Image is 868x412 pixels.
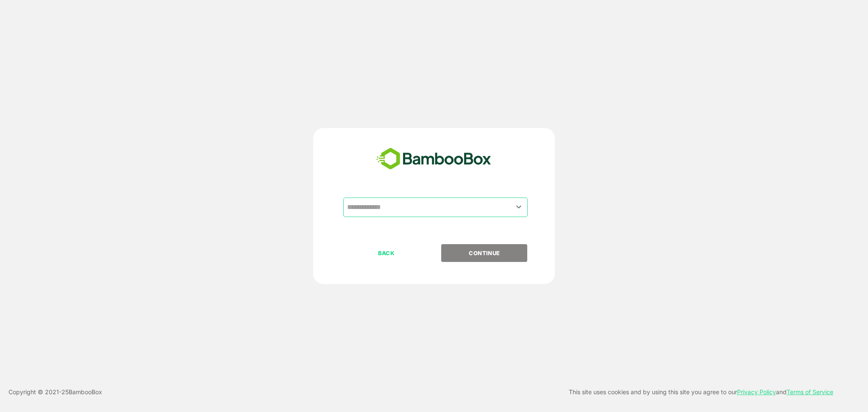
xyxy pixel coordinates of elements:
[569,387,833,397] p: This site uses cookies and by using this site you agree to our and
[344,248,429,258] p: BACK
[441,244,527,262] button: CONTINUE
[442,248,527,258] p: CONTINUE
[787,388,833,395] a: Terms of Service
[737,388,776,395] a: Privacy Policy
[372,145,496,173] img: bamboobox
[343,244,429,262] button: BACK
[8,387,102,397] p: Copyright © 2021- 25 BambooBox
[513,201,525,213] button: Open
